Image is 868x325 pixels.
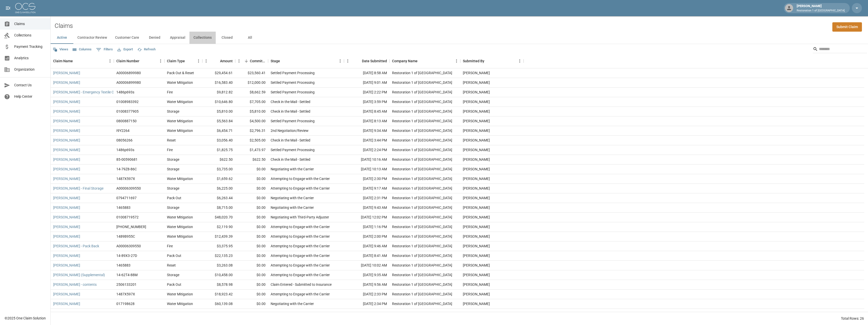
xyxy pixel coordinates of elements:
div: Claim Type [164,54,202,68]
div: Water Mitigation [167,234,193,239]
div: [DATE] 10:02 AM [344,261,389,270]
div: Restoration 1 of Evansville [392,253,452,258]
div: Settled Payment Processing [271,147,315,152]
button: Sort [213,57,220,65]
div: Company Name [392,54,418,68]
div: Storage [167,109,179,114]
div: $6,263.44 [202,193,235,203]
div: Company Name [389,54,460,68]
div: A00006309550 [116,243,141,249]
div: Amanda Murry [463,301,490,306]
div: Pack Out & Reset [167,70,194,75]
a: [PERSON_NAME] [53,234,80,239]
div: $9,812.82 [202,88,235,97]
button: Sort [243,57,250,65]
span: Contact Us [14,83,46,88]
div: Amanda Murry [463,224,490,229]
div: Attempting to Engage with the Carrier [271,243,330,249]
div: Restoration 1 of Evansville [392,224,452,229]
div: Storage [167,272,179,277]
div: [DATE] 2:31 PM [344,193,389,203]
div: Restoration 1 of Evansville [392,186,452,191]
button: Menu [202,57,210,65]
div: Amanda Murry [463,186,490,191]
a: [PERSON_NAME] - Pack Back [53,243,99,249]
div: [DATE] 9:26 AM [344,309,389,318]
div: $22,135.23 [202,251,235,261]
div: $0.00 [235,174,268,184]
div: Water Mitigation [167,215,193,220]
div: 14-79Z8-86C [116,167,137,172]
button: Menu [195,57,202,65]
div: I9Y2264 [116,128,129,133]
button: Sort [185,57,192,65]
div: Amanda Murry [463,176,490,181]
div: Amanda Murry [463,243,490,249]
div: 14-89X3-27D [116,253,137,258]
button: Sort [73,57,80,65]
div: Water Mitigation [167,118,193,124]
div: Water Mitigation [167,301,193,306]
div: $1,825.75 [202,145,235,155]
a: [PERSON_NAME] [53,215,80,220]
div: Attempting to Engage with the Carrier [271,176,330,181]
div: $0.00 [235,184,268,193]
div: Amanda Murry [463,263,490,268]
div: $2,796.31 [235,126,268,136]
button: Views [52,46,70,53]
div: [DATE] 2:30 PM [344,174,389,184]
div: © 2025 One Claim Solution [5,316,46,321]
div: [DATE] 1:16 PM [344,222,389,232]
div: $0.00 [235,270,268,280]
button: Menu [106,57,114,65]
a: [PERSON_NAME] [53,109,80,114]
div: Amanda Murry [463,90,490,95]
div: 1489B955C [116,234,135,239]
div: Amanda Murry [463,147,490,152]
button: Sort [139,57,146,65]
div: Storage [167,157,179,162]
div: Claim Type [167,54,185,68]
div: 14-62T4-88M [116,272,138,277]
div: [DATE] 9:56 AM [344,280,389,290]
div: Total Rows: 26 [841,316,864,321]
div: $60,139.08 [202,299,235,309]
div: Restoration 1 of Evansville [392,272,452,277]
div: $12,439.39 [202,232,235,241]
div: Amanda Murry [463,292,490,297]
div: Amanda Murry [463,253,490,258]
button: Closed [216,32,238,44]
div: Check in the Mail - Settled [271,157,310,162]
div: $3,735.00 [202,165,235,174]
div: $12,000.00 [235,78,268,88]
div: $3,056.40 [202,136,235,145]
div: $48,020.70 [202,213,235,222]
div: $0.00 [235,261,268,270]
div: Amanda Murry [463,128,490,133]
button: Menu [344,57,352,65]
div: Water Mitigation [167,99,193,104]
a: Submit Claim [832,22,862,32]
div: [DATE] 3:44 PM [344,136,389,145]
div: Settled Payment Processing [271,70,315,75]
a: [PERSON_NAME] - contents [53,282,97,287]
div: Restoration 1 of Evansville [392,292,452,297]
button: Menu [235,57,243,65]
div: Fire [167,147,173,152]
div: Attempting to Engage with the Carrier [271,234,330,239]
button: Sort [355,57,362,65]
a: [PERSON_NAME] [53,138,80,143]
button: Customer Care [111,32,143,44]
span: Help Center [14,94,46,99]
div: [DATE] 2:22 PM [344,88,389,97]
a: [PERSON_NAME] [53,301,80,306]
div: Restoration 1 of Evansville [392,301,452,306]
button: Export [116,46,134,53]
div: $5,810.00 [235,107,268,116]
div: Amanda Murry [463,234,490,239]
div: $0.00 [235,299,268,309]
div: Water Mitigation [167,80,193,85]
div: $6,454.71 [202,126,235,136]
div: Amount [202,54,235,68]
div: [DATE] 8:13 AM [344,116,389,126]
